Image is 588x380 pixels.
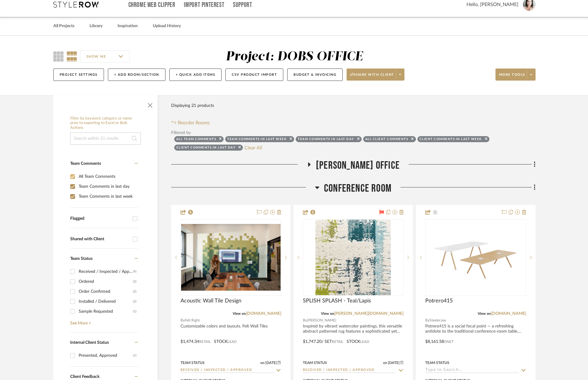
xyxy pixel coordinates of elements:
span: [PERSON_NAME] OFFICE [316,159,400,172]
button: Share with client [347,69,404,81]
div: Client Comments in last day [176,145,236,152]
div: Presented, Approved [79,351,133,360]
div: All Client Comments [365,137,408,143]
img: Potrero415 [426,229,525,285]
button: Budget & Invoicing [287,69,343,81]
div: Client Comments in last week [420,137,482,143]
div: All Team Comments [176,137,216,143]
span: More tools [499,72,525,81]
div: All Team Comments [79,172,137,181]
a: Upload History [153,22,181,30]
div: Ordered [79,277,133,286]
span: Client Feedback [70,375,99,379]
span: By [303,318,307,323]
a: Chrome Web Clipper [128,2,175,8]
span: Share with client [350,72,394,81]
input: Search within 21 results [70,133,141,145]
input: Type to Search… [303,368,396,373]
span: Potrero415 [425,298,453,304]
a: See More + [69,316,138,326]
div: 0 [303,219,403,295]
span: By [181,318,185,323]
button: Reorder Rooms [171,119,210,126]
span: Conference Room [324,182,391,195]
a: All Projects [53,22,74,30]
span: Hello, [PERSON_NAME] [467,1,518,8]
div: Shared with Client [70,237,130,242]
span: View on [233,312,246,315]
span: Acoustic Wall Tile Design [181,298,241,304]
div: Order Confirmed [79,287,133,296]
span: on [383,361,387,365]
button: + Quick Add Items [169,69,222,81]
a: [DOMAIN_NAME] [246,311,281,316]
span: Team Status [70,257,93,261]
a: Support [233,2,252,8]
div: (9) [133,267,137,276]
div: (2) [133,287,137,296]
div: (2) [133,297,137,306]
div: Team Comments in last week [227,137,287,143]
img: Acoustic Wall Tile Design [181,224,281,291]
div: Received / Inspected / Approved [79,267,133,276]
img: SPLISH SPLASH - Teal/Lapis [316,220,391,295]
span: View on [478,312,491,315]
div: Team Status [181,360,205,366]
span: Reorder Rooms [178,119,210,126]
div: Project: DOBS OFFICE [226,50,363,63]
div: (2) [133,277,137,286]
span: Steelecase [429,318,446,323]
span: [DATE] [387,361,400,365]
div: Team Status [303,360,327,366]
button: + Add Room/Section [108,69,165,81]
span: Team Comments [70,161,101,166]
a: Import Pinterest [184,2,224,8]
button: Project Settings [53,69,104,81]
button: CSV Product Import [225,69,283,81]
button: More tools [495,69,536,81]
a: [PERSON_NAME][DOMAIN_NAME] [334,311,404,316]
div: Team Status [425,360,449,366]
a: Library [90,22,102,30]
h6: Filter by keyword, category or name prior to exporting to Excel or Bulk Actions [70,116,141,130]
button: Clear All [244,144,262,152]
div: (1) [133,351,137,360]
div: Team Comments in last day [79,182,137,191]
input: Type to Search… [181,368,274,373]
button: Close [144,98,156,110]
div: 0 [426,219,526,295]
div: Filtered by [171,129,191,136]
span: By [425,318,429,323]
div: Displaying 21 products [171,100,214,112]
span: [PERSON_NAME] [307,318,336,323]
div: Team Comments in last day [298,137,354,143]
span: [DATE] [265,361,278,365]
div: Installed / Delivered [79,297,133,306]
a: Inspiration [118,22,138,30]
div: (1) [133,307,137,316]
div: Flagged [70,216,130,221]
span: Internal Client Status [70,340,109,345]
a: [DOMAIN_NAME] [491,311,526,316]
span: SPLISH SPLASH - Teal/Lapis [303,298,371,304]
div: Team Comments in last week [79,192,137,201]
input: Type to Search… [425,368,519,373]
span: Felt Right [185,318,200,323]
div: Sample Requested [79,307,133,316]
span: View on [321,312,334,315]
span: on [260,361,265,365]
